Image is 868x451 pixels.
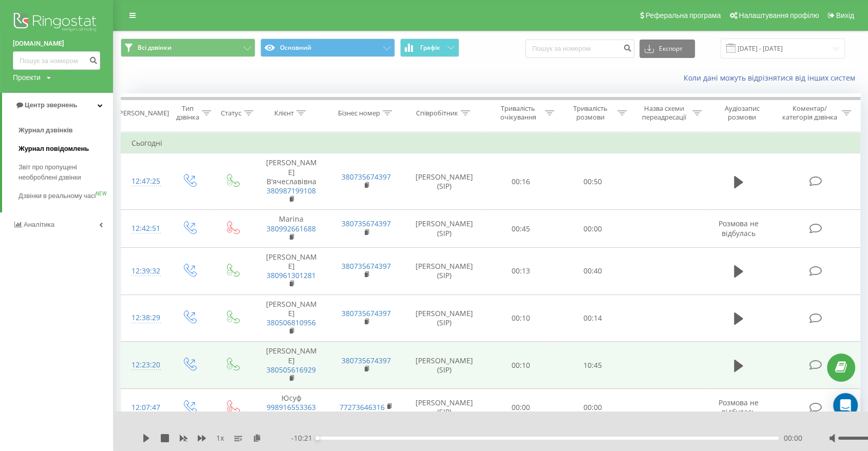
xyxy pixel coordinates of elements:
button: Основний [260,38,395,57]
div: Статус [221,109,241,117]
a: Центр звернень [2,93,113,117]
td: [PERSON_NAME] (SIP) [404,247,484,295]
td: 00:00 [484,389,556,427]
span: Розмова не відбулась [719,219,759,238]
a: 380735674397 [342,308,391,318]
div: 12:38:29 [131,308,157,328]
td: 00:00 [557,389,629,427]
td: [PERSON_NAME] В'ячеславівна [254,153,329,210]
img: Ringostat logo [13,10,100,36]
td: 00:00 [557,210,629,248]
span: Журнал дзвінків [18,125,73,135]
td: Marina [254,210,329,248]
div: 12:07:47 [131,398,157,418]
a: 380506810956 [267,318,316,327]
td: Юсуф [254,389,329,427]
td: 00:10 [484,295,556,342]
span: Розмова не відбулась [719,398,759,417]
div: Accessibility label [315,436,319,440]
td: [PERSON_NAME] (SIP) [404,210,484,248]
div: Open Intercom Messenger [833,393,858,418]
a: 380992661688 [267,224,316,233]
div: 12:42:51 [131,219,157,239]
a: 380735674397 [342,219,391,228]
div: 12:23:20 [131,355,157,375]
div: Тривалість розмови [566,104,615,122]
button: Графік [400,38,459,57]
span: Налаштування профілю [739,11,819,19]
td: 00:45 [484,210,556,248]
td: 00:14 [557,295,629,342]
td: Сьогодні [121,133,860,153]
div: Співробітник [416,109,458,117]
input: Пошук за номером [525,40,634,58]
a: 380735674397 [342,172,391,182]
a: 380987199108 [267,186,316,195]
span: 00:00 [784,433,802,443]
div: 12:47:25 [131,171,157,191]
td: [PERSON_NAME] (SIP) [404,295,484,342]
a: Звіт про пропущені необроблені дзвінки [18,158,113,187]
a: 998916553363 [267,402,316,412]
span: Всі дзвінки [138,44,172,52]
td: 00:10 [484,342,556,389]
button: Всі дзвінки [121,38,255,57]
div: Тривалість очікування [494,104,543,122]
td: [PERSON_NAME] (SIP) [404,342,484,389]
a: 380505616929 [267,365,316,375]
a: 380735674397 [342,356,391,365]
td: [PERSON_NAME] [254,247,329,295]
span: Дзвінки в реальному часі [18,191,96,201]
div: Назва схеми переадресації [638,104,690,122]
div: 12:39:32 [131,261,157,281]
button: Експорт [639,40,695,58]
a: Журнал дзвінків [18,121,113,140]
td: [PERSON_NAME] [254,295,329,342]
a: Дзвінки в реальному часіNEW [18,187,113,205]
span: Журнал повідомлень [18,144,89,154]
input: Пошук за номером [13,51,100,70]
span: Вихід [836,11,854,19]
a: 77273646316 [339,402,385,412]
div: [PERSON_NAME] [117,109,169,117]
a: Журнал повідомлень [18,140,113,158]
div: Клієнт [274,109,294,117]
td: 00:40 [557,247,629,295]
td: [PERSON_NAME] [254,342,329,389]
span: Реферальна програма [646,11,721,19]
div: Проекти [13,72,41,83]
a: Коли дані можуть відрізнятися вiд інших систем [684,73,860,83]
span: Центр звернень [25,101,77,109]
div: Аудіозапис розмови [713,104,771,122]
span: Графік [420,44,440,51]
div: Тип дзвінка [176,104,199,122]
td: [PERSON_NAME] (SIP) [404,153,484,210]
span: Звіт про пропущені необроблені дзвінки [18,162,108,183]
td: 00:50 [557,153,629,210]
a: 380735674397 [342,261,391,271]
td: 00:16 [484,153,556,210]
div: Коментар/категорія дзвінка [779,104,839,122]
span: 1 x [216,433,224,443]
span: Аналiтика [24,221,54,228]
td: 00:13 [484,247,556,295]
div: Бізнес номер [338,109,380,117]
td: 10:45 [557,342,629,389]
a: [DOMAIN_NAME] [13,38,100,49]
td: [PERSON_NAME] (SIP) [404,389,484,427]
span: - 10:21 [291,433,317,443]
a: 380961301281 [267,270,316,280]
